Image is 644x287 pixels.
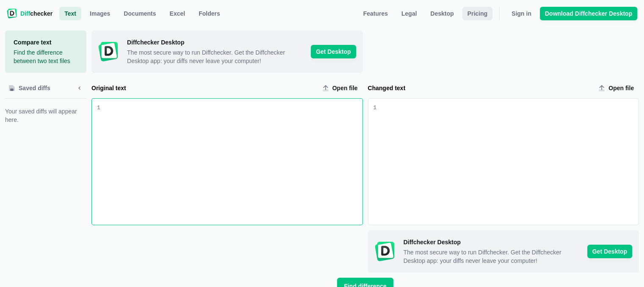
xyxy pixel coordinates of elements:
img: Diffchecker Desktop icon [375,241,395,262]
a: Excel [165,7,191,20]
span: Get Desktop [587,245,632,258]
label: Changed text upload [595,81,639,95]
a: Diffchecker Desktop iconDiffchecker Desktop The most secure way to run Diffchecker. Get the Diffc... [91,30,363,73]
span: Diffchecker Desktop [127,38,304,47]
a: Download Diffchecker Desktop [540,7,637,20]
span: Documents [122,9,158,18]
span: Pricing [466,9,489,18]
span: Excel [168,9,187,18]
span: Get Desktop [311,45,356,58]
span: Images [88,9,112,18]
span: Sign in [510,9,533,18]
span: Legal [400,9,419,18]
span: The most secure way to run Diffchecker. Get the Diffchecker Desktop app: your diffs never leave y... [404,248,580,265]
div: 1 [373,104,377,112]
button: Minimize sidebar [73,81,86,95]
span: Text [63,9,78,18]
button: Folders [193,7,225,20]
span: Download Diffchecker Desktop [543,9,634,18]
div: 1 [97,104,100,112]
a: Diffchecker Desktop iconDiffchecker Desktop The most secure way to run Diffchecker. Get the Diffc... [368,230,639,273]
a: Pricing [462,7,492,20]
label: Original text upload [319,81,363,95]
a: Sign in [506,7,536,20]
span: Saved diffs [17,84,52,92]
img: Diffchecker Desktop icon [98,41,119,62]
a: Documents [119,7,161,20]
a: Features [358,7,393,20]
span: Features [362,9,390,18]
span: Open file [331,84,359,92]
a: Text [59,7,81,20]
a: Desktop [425,7,459,20]
a: Diffchecker [7,7,53,20]
span: checker [20,9,53,18]
label: Changed text [368,84,592,92]
h1: Compare text [14,38,78,47]
a: Legal [396,7,422,20]
img: Diffchecker logo [7,8,17,19]
label: Original text [91,84,315,92]
div: Original text input [100,99,362,225]
span: Diff [20,10,30,17]
span: Folders [197,9,222,18]
a: Images [85,7,115,20]
span: Open file [607,84,636,92]
span: The most secure way to run Diffchecker. Get the Diffchecker Desktop app: your diffs never leave y... [127,48,304,65]
div: Changed text input [376,99,638,225]
span: Desktop [428,9,455,18]
iframe: Advertisement [368,33,639,71]
span: Diffchecker Desktop [404,238,580,246]
iframe: Advertisement [91,232,362,270]
p: Find the difference between two text files [14,48,78,65]
span: Your saved diffs will appear here. [5,107,86,124]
